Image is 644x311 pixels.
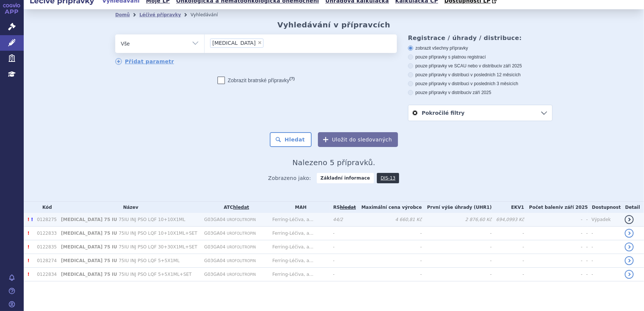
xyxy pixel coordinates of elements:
[233,205,249,210] a: hledat
[212,40,256,46] span: [MEDICAL_DATA]
[333,217,343,222] span: 44/2
[377,173,399,183] a: DIS-13
[329,240,356,254] td: -
[119,272,192,277] span: 75IU INJ PSO LQF 5+5X1ML+SET
[356,202,422,213] th: Maximální cena výrobce
[329,227,356,240] td: -
[408,63,552,69] label: pouze přípravky ve SCAU nebo v distribuci
[269,240,329,254] td: Ferring-Léčiva, a...
[33,202,57,213] th: Kód
[492,202,524,213] th: EKV1
[269,227,329,240] td: Ferring-Léčiva, a...
[356,213,422,227] td: 4 660,81 Kč
[268,173,311,183] span: Zobrazeno jako:
[204,231,225,236] span: G03GA04
[625,229,634,238] a: detail
[61,244,117,250] span: [MEDICAL_DATA] 75 IU
[227,259,256,263] span: UROFOLITROPIN
[422,202,492,213] th: První výše úhrady (UHR1)
[33,240,57,254] td: 0122835
[269,213,329,227] td: Ferring-Léčiva, a...
[258,40,262,45] span: ×
[582,240,588,254] td: -
[582,227,588,240] td: -
[318,132,398,147] button: Uložit do sledovaných
[115,12,130,17] a: Domů
[582,268,588,281] td: -
[625,243,634,251] a: detail
[492,240,524,254] td: -
[119,231,197,236] span: 75IU INJ PSO LQF 10+10X1ML+SET
[204,258,225,263] span: G03GA04
[340,205,356,210] a: vyhledávání neobsahuje žádnou platnou referenční skupinu
[329,254,356,268] td: -
[33,227,57,240] td: 0122833
[204,272,225,277] span: G03GA04
[524,227,582,240] td: -
[317,173,374,183] strong: Základní informace
[582,213,588,227] td: -
[588,202,621,213] th: Dostupnost
[500,63,522,68] span: v září 2025
[524,202,588,213] th: Počet balení
[422,213,492,227] td: 2 876,60 Kč
[204,244,225,250] span: G03GA04
[27,231,29,236] span: Registrace tohoto produktu byla zrušena.
[204,217,225,222] span: G03GA04
[115,58,174,65] a: Přidat parametr
[227,245,256,249] span: UROFOLITROPIN
[588,227,621,240] td: -
[218,77,295,84] label: Zobrazit bratrské přípravky
[269,254,329,268] td: Ferring-Léčiva, a...
[560,205,588,210] span: v září 2025
[422,227,492,240] td: -
[588,213,621,227] td: Výpadek
[61,272,117,277] span: [MEDICAL_DATA] 75 IU
[492,227,524,240] td: -
[27,258,29,263] span: Registrace tohoto produktu byla zrušena.
[27,272,29,277] span: Registrace tohoto produktu byla zrušena.
[408,34,552,41] h3: Registrace / úhrady / distribuce:
[422,268,492,281] td: -
[408,81,552,87] label: pouze přípravky v distribuci v posledních 3 měsících
[469,90,491,95] span: v září 2025
[119,258,179,263] span: 75IU INJ PSO LQF 5+5X1ML
[27,217,29,222] span: Registrace tohoto produktu byla zrušena.
[524,240,582,254] td: -
[31,217,33,222] span: Poslední data tohoto produktu jsou ze SCAU platného k 01.01.2019.
[119,217,185,222] span: 75IU INJ PSO LQF 10+10X1ML
[588,254,621,268] td: -
[408,72,552,78] label: pouze přípravky v distribuci v posledních 12 měsících
[139,12,181,17] a: Léčivé přípravky
[408,45,552,51] label: zobrazit všechny přípravky
[289,76,295,81] abbr: (?)
[422,240,492,254] td: -
[33,254,57,268] td: 0128274
[588,240,621,254] td: -
[621,202,644,213] th: Detail
[422,254,492,268] td: -
[356,254,422,268] td: -
[588,268,621,281] td: -
[329,268,356,281] td: -
[582,254,588,268] td: -
[227,231,256,235] span: UROFOLITROPIN
[329,202,356,213] th: RS
[356,240,422,254] td: -
[269,268,329,281] td: Ferring-Léčiva, a...
[33,268,57,281] td: 0122834
[61,258,117,263] span: [MEDICAL_DATA] 75 IU
[61,231,117,236] span: [MEDICAL_DATA] 75 IU
[524,268,582,281] td: -
[524,254,582,268] td: -
[190,9,228,20] li: Vyhledávání
[408,105,552,121] a: Pokročilé filtry
[227,272,256,277] span: UROFOLITROPIN
[270,132,312,147] button: Hledat
[278,20,391,29] h2: Vyhledávání v přípravcích
[33,213,57,227] td: 0128275
[27,244,29,250] span: Registrace tohoto produktu byla zrušena.
[524,213,582,227] td: -
[492,268,524,281] td: -
[356,227,422,240] td: -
